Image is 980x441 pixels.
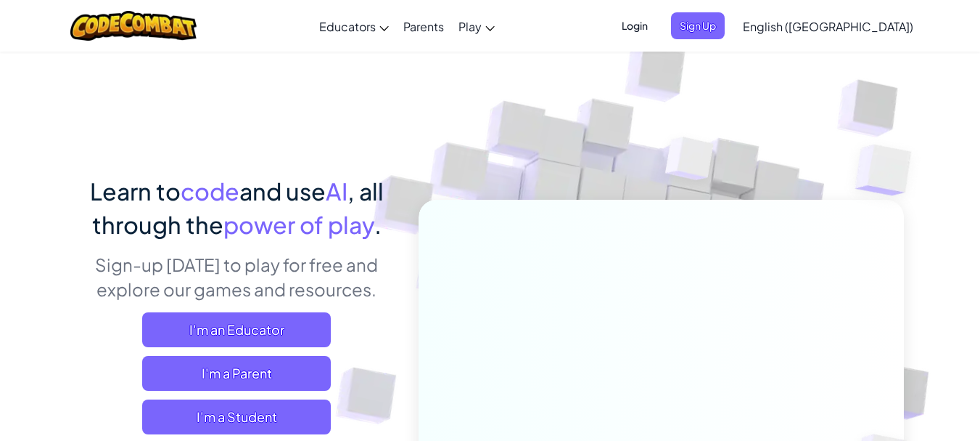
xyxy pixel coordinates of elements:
[223,210,374,239] span: power of play
[142,356,331,391] a: I'm a Parent
[77,252,397,302] p: Sign-up [DATE] to play for free and explore our games and resources.
[396,7,451,46] a: Parents
[319,19,376,34] span: Educators
[312,7,396,46] a: Educators
[90,177,181,206] span: Learn to
[374,210,382,239] span: .
[142,400,331,434] button: I'm a Student
[181,177,239,206] span: code
[451,7,502,46] a: Play
[671,12,725,39] button: Sign Up
[826,109,952,232] img: Overlap cubes
[736,7,921,46] a: English ([GEOGRAPHIC_DATA])
[743,19,913,34] span: English ([GEOGRAPHIC_DATA])
[613,12,656,39] button: Login
[142,312,331,347] a: I'm an Educator
[326,177,347,206] span: AI
[239,177,326,206] span: and use
[458,19,482,34] span: Play
[638,108,742,217] img: Overlap cubes
[70,11,197,41] img: CodeCombat logo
